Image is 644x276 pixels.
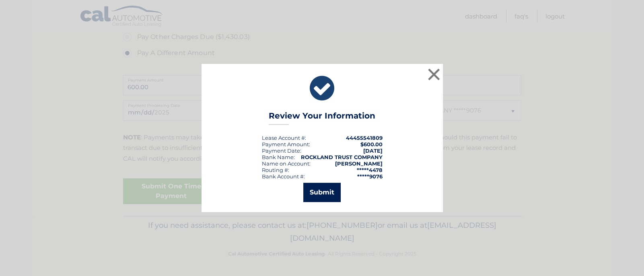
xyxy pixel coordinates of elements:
div: Bank Name: [262,154,295,160]
strong: ROCKLAND TRUST COMPANY [301,154,383,160]
div: Payment Amount: [262,141,310,147]
div: Name on Account: [262,160,311,167]
div: Bank Account #: [262,173,305,180]
div: Lease Account #: [262,135,306,141]
button: × [426,66,442,82]
h3: Review Your Information [269,111,375,125]
span: [DATE] [363,147,383,154]
div: Routing #: [262,167,289,173]
strong: 44455541809 [346,135,383,141]
span: Payment Date [262,147,300,154]
strong: [PERSON_NAME] [335,160,383,167]
button: Submit [303,183,341,202]
div: : [262,147,301,154]
span: $600.00 [360,141,383,147]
